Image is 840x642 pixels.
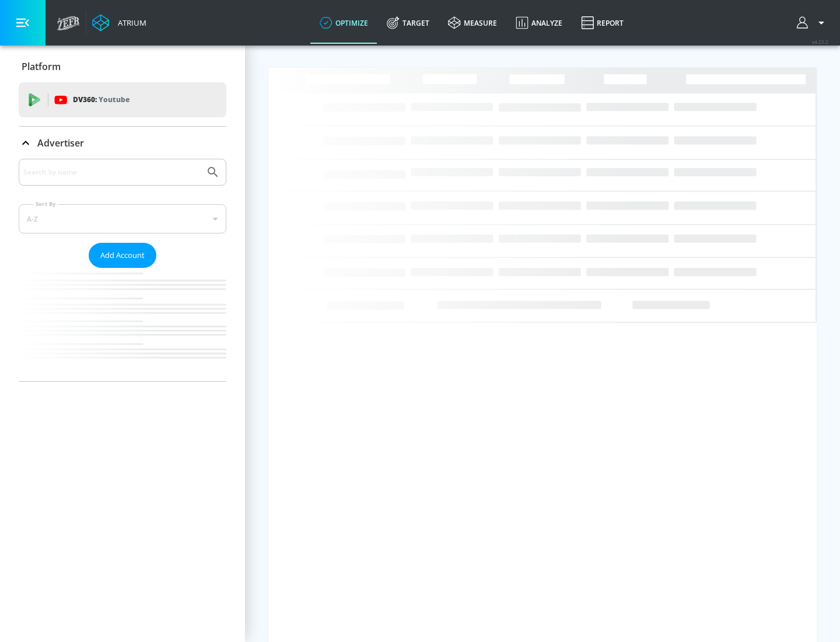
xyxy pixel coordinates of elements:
[572,2,633,44] a: Report
[19,268,226,381] nav: list of Advertiser
[310,2,377,44] a: optimize
[22,60,61,73] p: Platform
[92,14,146,32] a: Atrium
[377,2,439,44] a: Target
[506,2,572,44] a: Analyze
[19,159,226,381] div: Advertiser
[37,137,84,149] p: Advertiser
[19,204,226,233] div: A-Z
[100,249,145,262] span: Add Account
[113,18,146,28] div: Atrium
[23,165,200,180] input: Search by name
[19,50,226,83] div: Platform
[19,82,226,117] div: DV360: Youtube
[73,93,129,106] p: DV360:
[99,93,129,106] p: Youtube
[89,243,156,268] button: Add Account
[33,200,58,208] label: Sort By
[439,2,506,44] a: measure
[812,39,828,45] span: v 4.22.2
[19,127,226,159] div: Advertiser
